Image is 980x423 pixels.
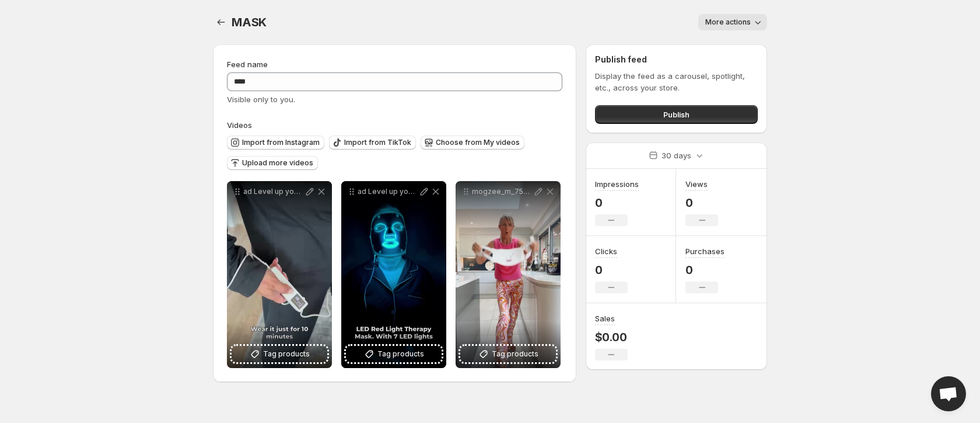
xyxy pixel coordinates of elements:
p: 0 [595,263,628,277]
p: ad Level up your skincare game with [PERSON_NAME] megelinofficial LED red [MEDICAL_DATA] maskWith... [358,187,418,196]
p: mogzee_m_7530898850140212502 [472,187,533,196]
div: Open chat [931,376,966,411]
h2: Publish feed [595,54,758,65]
span: Tag products [492,348,538,360]
h3: Views [685,178,708,190]
button: Choose from My videos [421,136,524,150]
button: Publish [595,105,758,124]
span: Tag products [263,348,310,360]
button: More actions [698,14,767,30]
span: Publish [663,109,689,120]
p: ad Level up your skincare game with [PERSON_NAME] LED red [MEDICAL_DATA] maskWith 7 - Trimaaa [243,187,304,196]
div: mogzee_m_7530898850140212502Tag products [456,181,561,368]
button: Tag products [232,346,327,362]
span: Choose from My videos [436,138,520,147]
p: 0 [685,263,724,277]
h3: Purchases [685,245,724,257]
button: Tag products [460,346,556,362]
div: ad Level up your skincare game with [PERSON_NAME] LED red [MEDICAL_DATA] maskWith 7 - TrimaaaTag ... [227,181,332,368]
span: Tag products [377,348,424,360]
p: $0.00 [595,330,628,344]
span: Feed name [227,60,268,69]
button: Upload more videos [227,156,318,170]
h3: Sales [595,313,615,324]
span: Upload more videos [242,158,313,168]
span: MASK [232,15,267,29]
h3: Clicks [595,245,617,257]
button: Import from TikTok [329,136,416,150]
button: Settings [213,14,229,30]
button: Tag products [346,346,442,362]
span: Import from TikTok [344,138,411,147]
span: More actions [705,18,751,27]
div: ad Level up your skincare game with [PERSON_NAME] megelinofficial LED red [MEDICAL_DATA] maskWith... [341,181,446,368]
span: Videos [227,120,252,130]
h3: Impressions [595,178,639,190]
span: Import from Instagram [242,138,320,147]
span: Visible only to you. [227,95,295,104]
p: 0 [595,196,639,210]
p: Display the feed as a carousel, spotlight, etc., across your store. [595,70,758,93]
p: 30 days [661,150,691,161]
p: 0 [685,196,718,210]
button: Import from Instagram [227,136,324,150]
